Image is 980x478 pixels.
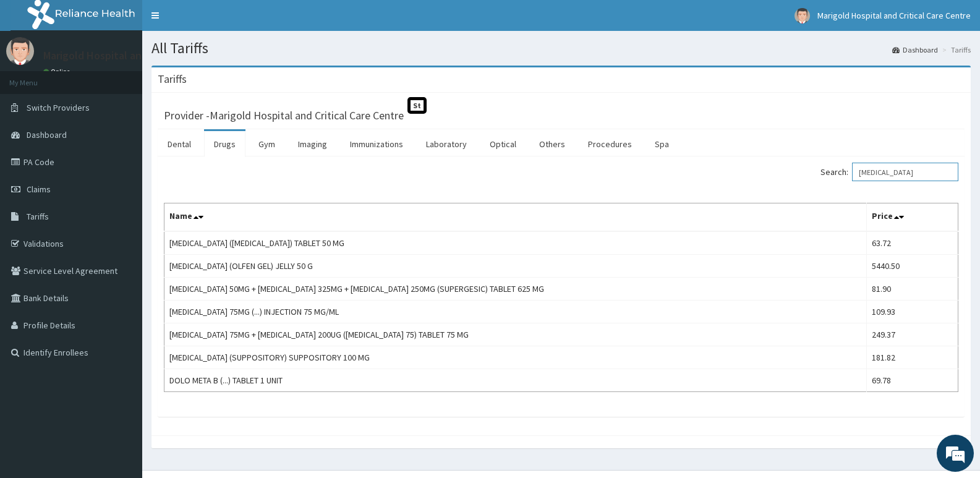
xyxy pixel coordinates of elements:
td: DOLO META B (...) TABLET 1 UNIT [164,369,867,392]
th: Name [164,203,867,232]
img: d_794563401_company_1708531726252_794563401 [23,62,50,93]
td: 5440.50 [867,255,958,278]
a: Gym [249,131,285,157]
a: Dashboard [892,45,938,55]
a: Others [529,131,575,157]
div: Chat with us now [64,69,208,85]
label: Search: [820,163,958,181]
a: Spa [645,131,679,157]
span: Claims [27,184,51,195]
img: User Image [6,37,34,65]
span: Tariffs [27,211,49,222]
td: 181.82 [867,346,958,369]
a: Procedures [578,131,642,157]
div: Minimize live chat window [203,6,232,36]
h3: Provider - Marigold Hospital and Critical Care Centre [164,110,404,121]
td: [MEDICAL_DATA] 75MG (...) INJECTION 75 MG/ML [164,301,867,323]
td: 249.37 [867,323,958,346]
a: Online [43,67,73,76]
td: [MEDICAL_DATA] ([MEDICAL_DATA]) TABLET 50 MG [164,231,867,255]
input: Search: [852,163,958,181]
span: Marigold Hospital and Critical Care Centre [817,10,971,21]
td: [MEDICAL_DATA] 75MG + [MEDICAL_DATA] 200UG ([MEDICAL_DATA] 75) TABLET 75 MG [164,323,867,346]
span: Switch Providers [27,102,90,113]
td: 81.90 [867,278,958,301]
a: Drugs [204,131,245,157]
td: 109.93 [867,301,958,323]
a: Laboratory [416,131,477,157]
a: Dental [158,131,201,157]
td: 63.72 [867,231,958,255]
img: User Image [795,8,810,23]
h3: Tariffs [158,74,187,85]
td: [MEDICAL_DATA] (SUPPOSITORY) SUPPOSITORY 100 MG [164,346,867,369]
th: Price [867,203,958,232]
td: 69.78 [867,369,958,392]
h1: All Tariffs [151,40,971,56]
span: Dashboard [27,129,67,140]
a: Imaging [288,131,337,157]
textarea: Type your message and hit 'Enter' [6,338,236,381]
td: [MEDICAL_DATA] 50MG + [MEDICAL_DATA] 325MG + [MEDICAL_DATA] 250MG (SUPERGESIC) TABLET 625 MG [164,278,867,301]
span: We're online! [72,156,171,281]
p: Marigold Hospital and Critical Care Centre [43,50,244,61]
td: [MEDICAL_DATA] (OLFEN GEL) JELLY 50 G [164,255,867,278]
span: St [407,97,427,114]
li: Tariffs [939,45,971,55]
a: Immunizations [340,131,413,157]
a: Optical [480,131,526,157]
